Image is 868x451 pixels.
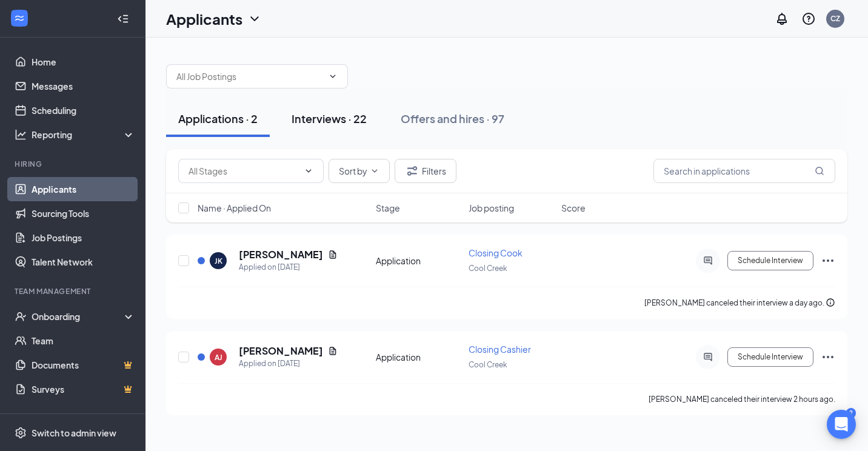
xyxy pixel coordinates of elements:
[32,353,135,377] a: DocumentsCrown
[198,202,271,214] span: Name · Applied On
[304,166,313,176] svg: ChevronDown
[176,70,323,83] input: All Job Postings
[32,427,116,439] div: Switch to admin view
[15,159,133,169] div: Hiring
[239,358,338,370] div: Applied on [DATE]
[178,111,258,126] div: Applications · 2
[32,177,135,201] a: Applicants
[292,111,367,126] div: Interviews · 22
[215,352,222,362] div: AJ
[830,13,840,24] div: CZ
[826,298,835,307] svg: Info
[189,164,299,178] input: All Stages
[32,225,135,250] a: Job Postings
[370,166,379,176] svg: ChevronDown
[775,12,789,26] svg: Notifications
[653,159,835,183] input: Search in applications
[644,297,835,309] div: [PERSON_NAME] canceled their interview a day ago.
[469,264,507,273] span: Cool Creek
[329,159,390,183] button: Sort byChevronDown
[239,344,323,358] h5: [PERSON_NAME]
[32,377,135,401] a: SurveysCrown
[339,167,367,175] span: Sort by
[727,251,813,270] button: Schedule Interview
[405,164,419,178] svg: Filter
[649,393,835,406] div: [PERSON_NAME] canceled their interview 2 hours ago.
[469,247,522,258] span: Closing Cook
[815,166,824,176] svg: MagnifyingGlass
[376,202,400,214] span: Stage
[469,360,507,369] span: Cool Creek
[215,256,222,266] div: JK
[32,201,135,225] a: Sourcing Tools
[32,74,135,98] a: Messages
[376,255,461,267] div: Application
[117,13,129,25] svg: Collapse
[32,329,135,353] a: Team
[239,248,323,261] h5: [PERSON_NAME]
[239,261,338,273] div: Applied on [DATE]
[32,250,135,274] a: Talent Network
[247,12,262,26] svg: ChevronDown
[32,310,125,322] div: Onboarding
[821,253,835,268] svg: Ellipses
[32,50,135,74] a: Home
[376,351,461,363] div: Application
[469,344,531,355] span: Closing Cashier
[15,129,27,141] svg: Analysis
[166,8,242,29] h1: Applicants
[328,346,338,356] svg: Document
[469,202,514,214] span: Job posting
[395,159,456,183] button: Filter Filters
[328,250,338,259] svg: Document
[15,310,27,322] svg: UserCheck
[401,111,504,126] div: Offers and hires · 97
[32,129,136,141] div: Reporting
[801,12,816,26] svg: QuestionInfo
[827,410,856,439] div: Open Intercom Messenger
[701,256,715,266] svg: ActiveChat
[15,286,133,296] div: Team Management
[13,12,25,24] svg: WorkstreamLogo
[846,408,856,418] div: 2
[821,350,835,364] svg: Ellipses
[32,98,135,122] a: Scheduling
[15,427,27,439] svg: Settings
[328,72,338,81] svg: ChevronDown
[561,202,586,214] span: Score
[701,352,715,362] svg: ActiveChat
[727,347,813,367] button: Schedule Interview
